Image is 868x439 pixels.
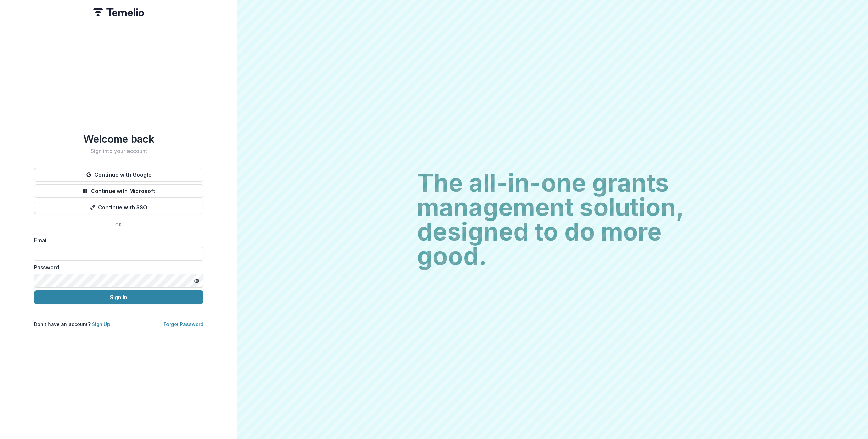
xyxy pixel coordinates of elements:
[34,184,203,198] button: Continue with Microsoft
[34,133,203,145] h1: Welcome back
[34,321,110,328] p: Don't have an account?
[92,321,110,327] a: Sign Up
[34,290,203,304] button: Sign In
[164,321,203,327] a: Forgot Password
[34,201,203,214] button: Continue with SSO
[34,168,203,182] button: Continue with Google
[34,263,199,271] label: Password
[93,8,144,16] img: Temelio
[191,275,202,286] button: Toggle password visibility
[34,148,203,154] h2: Sign into your account
[34,236,199,244] label: Email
